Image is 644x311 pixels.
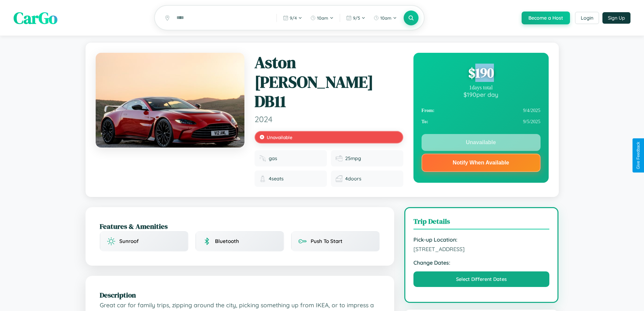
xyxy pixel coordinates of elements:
strong: To: [422,119,428,125]
div: $ 190 [422,64,541,82]
button: 9/4 [280,13,306,23]
button: 10am [370,13,400,23]
button: Notify When Available [422,154,541,172]
span: Sunroof [119,238,139,244]
img: Fuel efficiency [336,155,342,162]
button: Sign Up [602,12,630,24]
img: Aston Martin DB11 2024 [96,53,244,148]
div: 9 / 5 / 2025 [422,116,541,127]
span: 4 seats [269,176,284,182]
img: Seats [259,175,266,182]
h1: Aston [PERSON_NAME] DB11 [255,53,403,111]
div: Give Feedback [636,142,641,169]
button: Unavailable [422,134,541,151]
button: 9/5 [343,13,369,23]
span: 10am [380,15,391,21]
span: 4 doors [345,176,361,182]
div: $ 190 per day [422,91,541,98]
span: [STREET_ADDRESS] [413,246,550,252]
span: Bluetooth [215,238,239,244]
span: Unavailable [267,134,292,140]
button: Become a Host [522,12,570,24]
button: Login [575,12,599,24]
img: Doors [336,175,342,182]
strong: Pick-up Location: [413,236,550,243]
img: Fuel type [259,155,266,162]
div: 1 days total [422,85,541,91]
span: 10am [317,15,328,21]
span: 2024 [255,114,403,124]
strong: Change Dates: [413,259,550,266]
span: 25 mpg [345,155,361,161]
span: 9 / 4 [290,15,297,21]
button: 10am [307,13,337,23]
span: CarGo [14,7,57,29]
button: Select Different Dates [413,271,550,287]
div: 9 / 4 / 2025 [422,105,541,116]
h2: Features & Amenities [100,221,380,231]
h2: Description [100,290,380,300]
span: 9 / 5 [353,15,360,21]
h3: Trip Details [413,216,550,229]
strong: From: [422,108,435,113]
span: gas [269,155,277,161]
span: Push To Start [311,238,342,244]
